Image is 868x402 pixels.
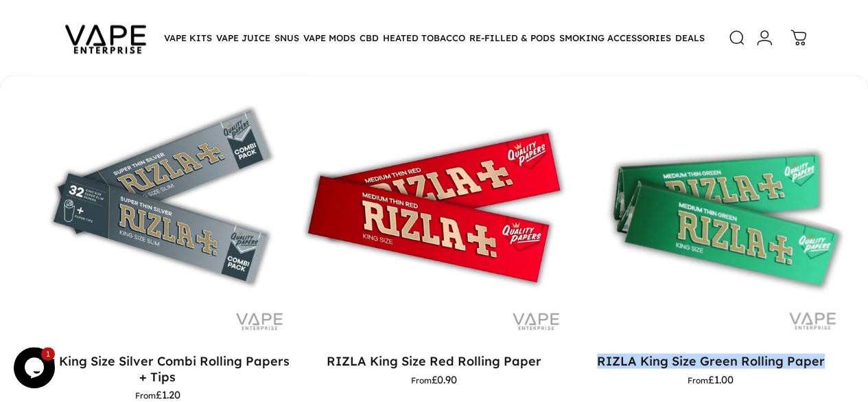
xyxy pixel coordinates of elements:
a: 0 items [784,23,814,53]
summary: VAPE JUICE [214,23,272,52]
img: Rizla [578,76,843,342]
small: From [135,390,156,401]
span: £0.90 [411,375,457,385]
img: Rizla [301,76,567,342]
iframe: chat widget [14,347,58,388]
summary: SNUS [272,23,301,52]
a: RIZLA King Size Red Rolling Paper [301,76,567,342]
a: RIZLA King Size Green Rolling Paper [597,353,825,368]
a: Rizla King Size Silver Combi Rolling Papers + Tips [25,353,290,383]
summary: RE-FILLED & PODS [467,23,557,52]
summary: HEATED TOBACCO [381,23,467,52]
a: Rizla King Size Silver Combi Rolling Papers + Tips [25,76,290,342]
span: £1.20 [135,390,180,400]
summary: VAPE MODS [301,23,357,52]
summary: CBD [357,23,381,52]
img: Vape Enterprise [44,5,167,70]
nav: Primary [162,23,707,52]
small: From [688,375,708,386]
small: From [411,375,432,386]
a: RIZLA King Size Red Rolling Paper [327,353,541,368]
summary: SMOKING ACCESSORIES [557,23,673,52]
img: RIZLA [25,76,290,342]
summary: VAPE KITS [162,23,214,52]
span: £1.00 [688,375,734,385]
a: RIZLA King Size Green Rolling Paper [578,76,843,342]
a: DEALS [673,23,707,52]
